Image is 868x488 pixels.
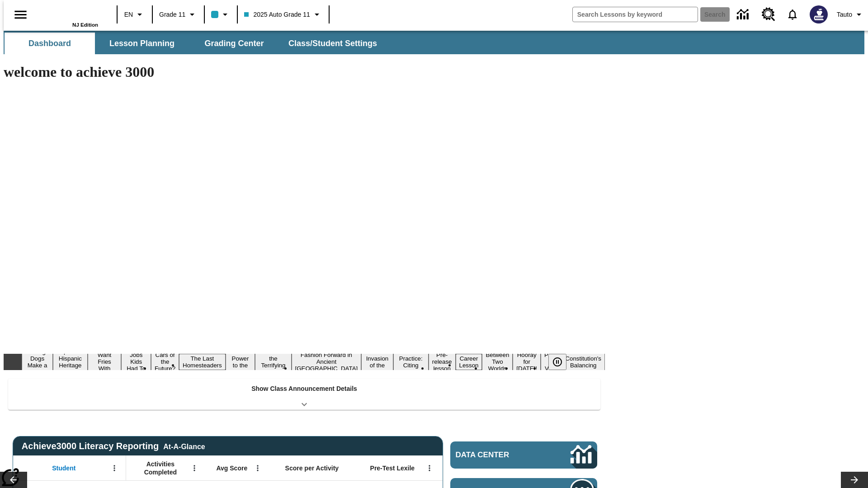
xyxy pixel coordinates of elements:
button: Slide 9 Fashion Forward in Ancient Rome [292,350,362,373]
button: Class: 2025 Auto Grade 11, Select your class [241,6,325,23]
a: Data Center [731,2,756,27]
button: Open Menu [423,461,436,475]
span: Activities Completed [131,460,190,476]
h1: welcome to achieve 3000 [4,64,605,80]
span: NJ Edition [72,22,98,28]
a: Data Center [450,441,597,469]
button: Slide 1 Diving Dogs Make a Splash [22,347,53,377]
button: Lesson Planning [97,33,187,54]
button: Open side menu [7,1,34,28]
input: search field [573,7,698,22]
span: EN [124,10,133,19]
button: Slide 3 Do You Want Fries With That? [88,343,122,380]
button: Slide 7 Solar Power to the People [226,347,255,377]
button: Slide 13 Career Lesson [456,354,482,370]
span: Avg Score [216,464,247,472]
button: Grading Center [189,33,279,54]
button: Open Menu [251,461,264,475]
img: Avatar [810,5,828,23]
span: 2025 Auto Grade 11 [244,10,310,19]
button: Language: EN, Select a language [120,6,149,23]
p: Show Class Announcement Details [251,384,357,394]
span: Tauto [837,10,852,19]
button: Class color is light blue. Change class color [208,6,234,23]
button: Slide 15 Hooray for Constitution Day! [513,350,541,373]
button: Slide 8 Attack of the Terrifying Tomatoes [255,347,291,377]
button: Slide 5 Cars of the Future? [151,350,179,373]
div: Home [39,3,98,28]
div: Show Class Announcement Details [8,379,600,410]
span: Student [52,464,75,472]
button: Dashboard [5,33,95,54]
button: Grade: Grade 11, Select a grade [156,6,201,23]
button: Slide 14 Between Two Worlds [482,350,513,373]
span: Pre-Test Lexile [370,464,415,472]
span: Achieve3000 Literacy Reporting [22,441,205,451]
button: Class/Student Settings [281,33,384,54]
button: Open Menu [188,461,201,475]
div: SubNavbar [4,31,864,54]
button: Slide 2 ¡Viva Hispanic Heritage Month! [53,347,88,377]
button: Slide 4 Dirty Jobs Kids Had To Do [121,343,151,380]
button: Slide 12 Pre-release lesson [429,350,456,373]
button: Profile/Settings [833,6,868,23]
button: Select a new avatar [804,3,833,26]
div: SubNavbar [4,33,385,54]
button: Slide 10 The Invasion of the Free CD [361,347,393,377]
span: Data Center [456,450,540,460]
button: Lesson carousel, Next [841,472,868,488]
span: Score per Activity [285,464,339,472]
button: Open Menu [108,461,121,475]
button: Slide 11 Mixed Practice: Citing Evidence [393,347,429,377]
a: Home [39,4,98,22]
a: Resource Center, Will open in new tab [756,2,781,27]
button: Slide 17 The Constitution's Balancing Act [561,347,605,377]
a: Notifications [781,3,804,26]
div: Pause [548,354,576,370]
button: Slide 6 The Last Homesteaders [179,354,226,370]
div: At-A-Glance [163,441,205,451]
span: Grade 11 [159,10,185,19]
button: Pause [548,354,566,370]
button: Slide 16 Point of View [541,350,561,373]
